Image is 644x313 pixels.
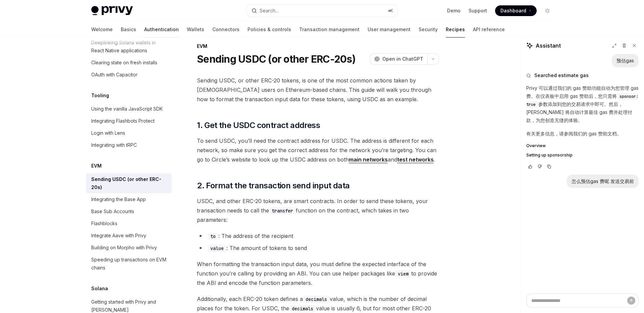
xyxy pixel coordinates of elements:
span: To send USDC, you’ll need the contract address for USDC. The address is different for each networ... [197,136,439,164]
a: Login with Lens [86,127,172,139]
span: 2. Format the transaction send input data [197,180,350,191]
h1: Sending USDC (or other ERC-20s) [197,53,356,65]
p: Privy 可以通过我们的 gas 赞助功能自动为您管理 gas 费。在仪表板中启用 gas 赞助后，您只需将 参数添加到您的交易请求中即可。然后，[PERSON_NAME] 将自动计算最佳 g... [526,84,639,124]
code: value [208,245,226,252]
a: Transaction management [299,21,360,38]
span: Searched estimate gas [534,72,589,79]
div: Integrate Aave with Privy [91,232,146,240]
a: Welcome [91,21,113,38]
p: 有关更多信息，请参阅我们的 gas 赞助文档。 [526,130,639,138]
li: : The amount of tokens to send [197,243,439,253]
a: Sending USDC (or other ERC-20s) [86,173,172,193]
a: Overview [526,143,639,148]
a: Recipes [446,21,465,38]
li: : The address of the recipient [197,231,439,241]
div: Base Sub Accounts [91,207,134,215]
button: Toggle dark mode [542,5,553,16]
code: to [208,233,218,240]
a: main networks [349,156,388,163]
a: Connectors [212,21,239,38]
a: Policies & controls [248,21,291,38]
a: OAuth with Capacitor [86,69,172,81]
a: Dashboard [495,5,537,16]
a: test networks [397,156,434,163]
h5: Solana [91,285,108,293]
div: Speeding up transactions on EVM chains [91,256,168,272]
span: Sending USDC, or other ERC-20 tokens, is one of the most common actions taken by [DEMOGRAPHIC_DAT... [197,76,439,104]
span: 1. Get the USDC contract address [197,120,320,131]
div: Using the vanilla JavaScript SDK [91,105,163,113]
div: EVM [197,43,439,50]
button: Send message [627,297,635,305]
span: Setting up sponsorship [526,152,573,158]
a: Support [469,7,487,14]
button: Searched estimate gas [526,72,639,79]
button: Search...⌘K [247,5,397,17]
h5: Tooling [91,91,109,100]
div: Login with Lens [91,129,125,137]
img: light logo [91,6,133,15]
a: Clearing state on fresh installs [86,57,172,69]
a: API reference [473,21,505,38]
span: Dashboard [500,7,526,14]
a: Basics [121,21,136,38]
a: Security [419,21,438,38]
a: Integrating with tRPC [86,139,172,151]
div: OAuth with Capacitor [91,71,138,79]
code: transfer [269,207,296,214]
span: Assistant [536,42,561,50]
span: Overview [526,143,546,148]
div: Flashblocks [91,220,117,228]
button: Open in ChatGPT [370,53,427,65]
a: Using the vanilla JavaScript SDK [86,103,172,115]
a: Base Sub Accounts [86,205,172,217]
div: Integrating the Base App [91,195,146,203]
div: Sending USDC (or other ERC-20s) [91,175,168,191]
div: 怎么预估gas 费呢 发送交易前 [572,178,634,185]
h5: EVM [91,162,102,170]
a: Setting up sponsorship [526,152,639,158]
a: User management [368,21,411,38]
div: 预估gas [616,57,634,64]
div: Clearing state on fresh installs [91,59,157,67]
span: When formatting the transaction input data, you must define the expected interface of the functio... [197,259,439,288]
a: Integrate Aave with Privy [86,230,172,242]
div: Search... [260,7,278,15]
code: viem [395,270,411,277]
div: Building on Morpho with Privy [91,244,157,252]
a: Integrating Flashbots Protect [86,115,172,127]
a: Integrating the Base App [86,193,172,205]
span: USDC, and other ERC-20 tokens, are smart contracts. In order to send these tokens, your transacti... [197,196,439,225]
span: ⌘ K [388,8,393,13]
div: Integrating Flashbots Protect [91,117,155,125]
div: Integrating with tRPC [91,141,137,149]
a: Speeding up transactions on EVM chains [86,254,172,274]
a: Authentication [144,21,179,38]
a: Wallets [187,21,204,38]
a: Demo [447,7,461,14]
a: Building on Morpho with Privy [86,242,172,254]
span: Open in ChatGPT [382,56,423,62]
a: Flashblocks [86,217,172,230]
